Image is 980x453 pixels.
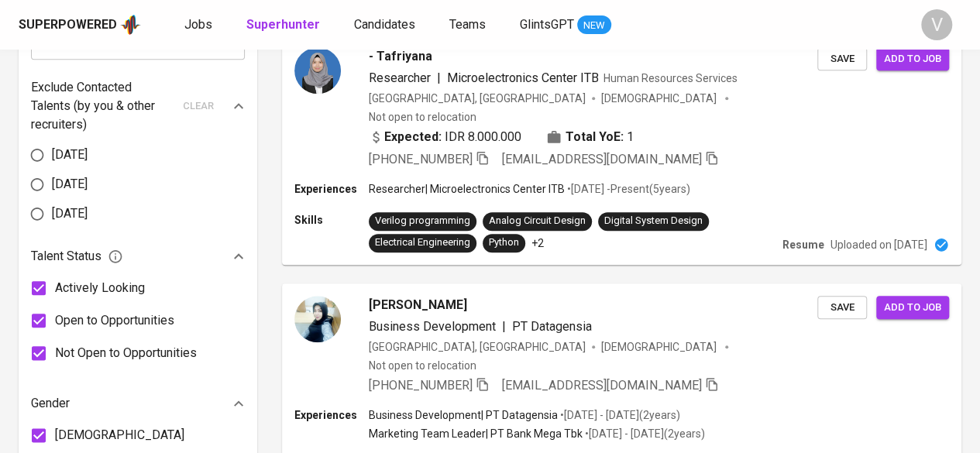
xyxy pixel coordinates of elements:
[282,35,961,265] a: - TafriyanaResearcher|Microelectronics Center ITBHuman Resources Services[GEOGRAPHIC_DATA], [GEOG...
[449,15,489,35] a: Teams
[558,407,680,423] p: • [DATE] - [DATE] ( 2 years )
[825,299,859,317] span: Save
[577,18,611,33] span: NEW
[55,344,197,362] span: Not Open to Opportunities
[369,70,431,85] span: Researcher
[601,91,719,106] span: [DEMOGRAPHIC_DATA]
[52,146,88,164] span: [DATE]
[520,17,574,32] span: GlintsGPT
[52,175,88,194] span: [DATE]
[502,152,702,166] span: [EMAIL_ADDRESS][DOMAIN_NAME]
[565,181,690,197] p: • [DATE] - Present ( 5 years )
[369,407,558,423] p: Business Development | PT Datagensia
[354,17,415,32] span: Candidates
[627,128,634,146] span: 1
[369,378,473,393] span: [PHONE_NUMBER]
[369,47,432,66] span: - Tafriyana
[294,181,369,197] p: Experiences
[603,72,738,84] span: Human Resources Services
[447,70,599,85] span: Microelectronics Center ITB
[120,13,141,36] img: app logo
[566,128,624,146] b: Total YoE:
[512,319,592,334] span: PT Datagensia
[31,388,245,419] div: Gender
[184,17,212,32] span: Jobs
[369,152,473,166] span: [PHONE_NUMBER]
[502,378,702,393] span: [EMAIL_ADDRESS][DOMAIN_NAME]
[817,47,867,71] button: Save
[369,91,586,106] div: [GEOGRAPHIC_DATA], [GEOGRAPHIC_DATA]
[884,299,941,317] span: Add to job
[369,319,496,334] span: Business Development
[369,181,565,197] p: Researcher | Microelectronics Center ITB
[375,235,470,250] div: Electrical Engineering
[246,15,323,35] a: Superhunter
[294,296,341,342] img: 0b388a78621405b147071754e62a0c87.jpg
[55,311,174,330] span: Open to Opportunities
[55,279,145,297] span: Actively Looking
[876,47,949,71] button: Add to job
[354,15,418,35] a: Candidates
[601,339,719,355] span: [DEMOGRAPHIC_DATA]
[604,214,703,228] div: Digital System Design
[531,235,544,251] p: +2
[437,69,441,88] span: |
[294,47,341,94] img: 5fddcdf01dbf9932d03b546e2157fb2c.png
[502,317,506,336] span: |
[294,407,369,423] p: Experiences
[369,426,583,441] p: Marketing Team Leader | PT Bank Mega Tbk
[246,17,320,32] b: Superhunter
[31,78,174,134] p: Exclude Contacted Talents (by you & other recruiters)
[31,247,123,266] span: Talent Status
[31,394,70,413] p: Gender
[489,214,586,228] div: Analog Circuit Design
[583,426,705,441] p: • [DATE] - [DATE] ( 2 years )
[184,15,215,35] a: Jobs
[369,296,467,314] span: [PERSON_NAME]
[489,235,519,250] div: Python
[830,237,927,252] p: Uploaded on [DATE]
[520,15,611,35] a: GlintsGPT NEW
[449,17,486,32] span: Teams
[369,128,521,146] div: IDR 8.000.000
[369,339,586,355] div: [GEOGRAPHIC_DATA], [GEOGRAPHIC_DATA]
[876,296,949,320] button: Add to job
[825,50,859,68] span: Save
[294,212,369,228] p: Skills
[369,358,476,373] p: Not open to relocation
[31,241,245,272] div: Talent Status
[19,16,117,34] div: Superpowered
[921,9,952,40] div: V
[884,50,941,68] span: Add to job
[375,214,470,228] div: Verilog programming
[31,78,245,134] div: Exclude Contacted Talents (by you & other recruiters)clear
[19,13,141,36] a: Superpoweredapp logo
[55,426,184,444] span: [DEMOGRAPHIC_DATA]
[52,204,88,223] span: [DATE]
[384,128,442,146] b: Expected:
[369,109,476,125] p: Not open to relocation
[817,296,867,320] button: Save
[782,237,824,252] p: Resume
